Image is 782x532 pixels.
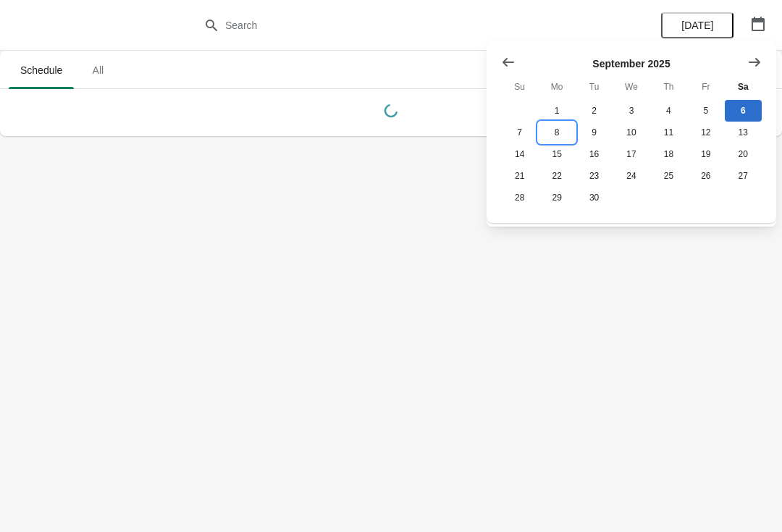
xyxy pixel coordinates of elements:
[538,100,575,122] button: Monday September 1 2025
[613,165,649,187] button: Wednesday September 24 2025
[9,57,74,83] span: Schedule
[650,165,687,187] button: Thursday September 25 2025
[538,74,575,100] th: Monday
[725,122,762,143] button: Saturday September 13 2025
[725,100,762,122] button: Today Saturday September 6 2025
[224,12,586,38] input: Search
[613,143,649,165] button: Wednesday September 17 2025
[741,49,768,75] button: Show next month, October 2025
[538,143,575,165] button: Monday September 15 2025
[501,165,538,187] button: Sunday September 21 2025
[538,165,575,187] button: Monday September 22 2025
[576,74,613,100] th: Tuesday
[725,143,762,165] button: Saturday September 20 2025
[613,122,649,143] button: Wednesday September 10 2025
[613,74,649,100] th: Wednesday
[650,122,687,143] button: Thursday September 11 2025
[501,187,538,208] button: Sunday September 28 2025
[725,165,762,187] button: Saturday September 27 2025
[495,49,521,75] button: Show previous month, August 2025
[576,143,613,165] button: Tuesday September 16 2025
[687,74,724,100] th: Friday
[538,187,575,208] button: Monday September 29 2025
[613,100,649,122] button: Wednesday September 3 2025
[650,143,687,165] button: Thursday September 18 2025
[576,165,613,187] button: Tuesday September 23 2025
[650,74,687,100] th: Thursday
[650,100,687,122] button: Thursday September 4 2025
[576,187,613,208] button: Tuesday September 30 2025
[538,122,575,143] button: Monday September 8 2025
[687,100,724,122] button: Friday September 5 2025
[80,57,116,83] span: All
[576,100,613,122] button: Tuesday September 2 2025
[501,143,538,165] button: Sunday September 14 2025
[501,74,538,100] th: Sunday
[687,165,724,187] button: Friday September 26 2025
[725,74,762,100] th: Saturday
[501,122,538,143] button: Sunday September 7 2025
[576,122,613,143] button: Tuesday September 9 2025
[661,12,733,38] button: [DATE]
[681,20,713,31] span: [DATE]
[687,122,724,143] button: Friday September 12 2025
[687,143,724,165] button: Friday September 19 2025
